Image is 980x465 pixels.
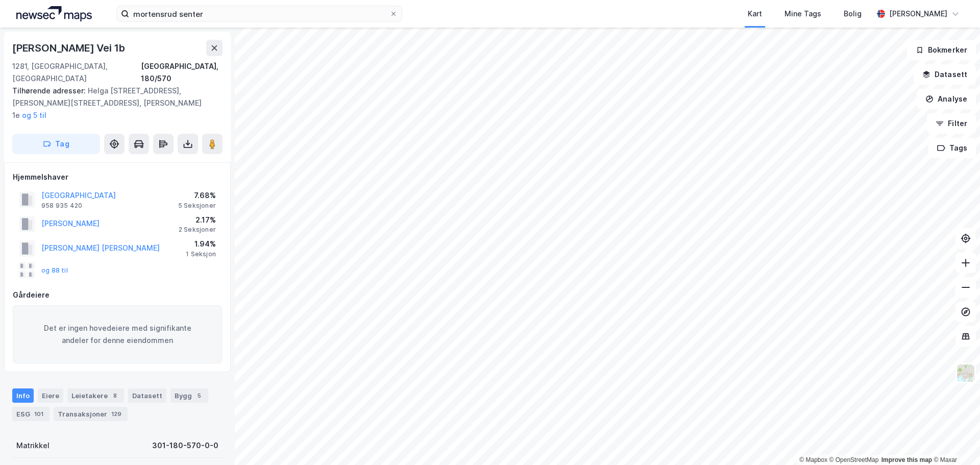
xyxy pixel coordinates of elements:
[927,113,976,134] button: Filter
[16,439,50,452] div: Matrikkel
[41,202,82,210] div: 958 935 420
[12,86,88,95] span: Tilhørende adresser:
[956,363,975,383] img: Z
[128,388,166,403] div: Datasett
[881,456,932,463] a: Improve this map
[186,238,216,250] div: 1.94%
[194,390,204,401] div: 5
[141,60,223,85] div: [GEOGRAPHIC_DATA], 180/570
[13,171,222,183] div: Hjemmelshaver
[928,138,976,158] button: Tags
[54,407,128,421] div: Transaksjoner
[32,409,45,419] div: 101
[914,64,976,85] button: Datasett
[109,409,124,419] div: 129
[186,250,216,258] div: 1 Seksjon
[929,416,980,465] iframe: Chat Widget
[12,60,141,85] div: 1281, [GEOGRAPHIC_DATA], [GEOGRAPHIC_DATA]
[179,226,216,234] div: 2 Seksjoner
[12,85,214,121] div: Helga [STREET_ADDRESS], [PERSON_NAME][STREET_ADDRESS], [PERSON_NAME] 1e
[889,8,947,20] div: [PERSON_NAME]
[907,40,976,60] button: Bokmerker
[844,8,862,20] div: Bolig
[12,407,50,421] div: ESG
[785,8,821,20] div: Mine Tags
[129,6,389,21] input: Søk på adresse, matrikkel, gårdeiere, leietakere eller personer
[16,6,92,21] img: logo.a4113a55bc3d86da70a041830d287a7e.svg
[12,40,127,56] div: [PERSON_NAME] Vei 1b
[67,388,124,403] div: Leietakere
[152,439,218,452] div: 301-180-570-0-0
[748,8,762,20] div: Kart
[13,305,222,363] div: Det er ingen hovedeiere med signifikante andeler for denne eiendommen
[829,456,879,463] a: OpenStreetMap
[38,388,63,403] div: Eiere
[12,388,34,403] div: Info
[178,189,216,202] div: 7.68%
[12,134,100,154] button: Tag
[799,456,827,463] a: Mapbox
[13,289,222,301] div: Gårdeiere
[917,89,976,109] button: Analyse
[179,214,216,226] div: 2.17%
[170,388,208,403] div: Bygg
[110,390,120,401] div: 8
[178,202,216,210] div: 5 Seksjoner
